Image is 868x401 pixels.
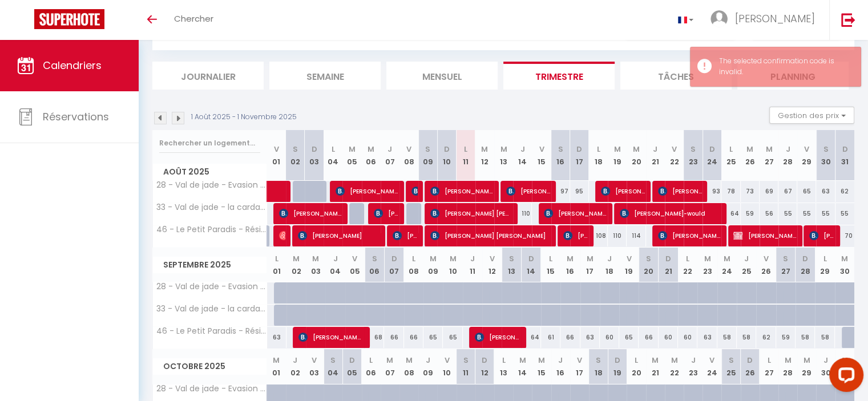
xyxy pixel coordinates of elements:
div: 60 [659,327,678,348]
span: [PERSON_NAME] [PERSON_NAME] [279,202,342,224]
div: 56 [760,203,778,224]
th: 23 [697,248,717,282]
span: [PERSON_NAME] [279,225,285,246]
abbr: V [490,253,495,264]
div: 114 [627,225,645,246]
th: 01 [267,130,286,181]
li: Tâches [620,62,732,90]
th: 10 [443,248,462,282]
th: 21 [646,130,665,181]
abbr: V [577,355,582,366]
th: 25 [737,248,756,282]
abbr: D [615,355,620,366]
abbr: M [386,355,393,366]
div: 97 [551,181,570,202]
span: [PERSON_NAME] [601,180,645,202]
div: 95 [570,181,589,202]
th: 29 [797,349,816,384]
span: Chercher [174,13,213,25]
th: 18 [589,130,608,181]
abbr: D [444,144,450,155]
img: ... [710,10,728,27]
abbr: S [823,144,828,155]
th: 05 [342,349,361,384]
span: 33 - Val de jade - la cardabelle - Rue [PERSON_NAME] 15 [155,203,269,212]
abbr: L [412,253,415,264]
abbr: M [368,144,374,155]
abbr: J [426,355,430,366]
span: 28 - Val de jade - Evasion - Rue [PERSON_NAME] - Apt 32 [155,181,269,189]
th: 29 [815,248,834,282]
span: [PERSON_NAME] [809,225,834,246]
th: 07 [381,130,399,181]
div: 66 [560,327,580,348]
th: 15 [541,248,560,282]
abbr: D [802,253,808,264]
th: 29 [797,130,816,181]
abbr: V [709,355,714,366]
th: 25 [721,130,740,181]
div: 69 [760,181,778,202]
abbr: D [391,253,397,264]
abbr: L [549,253,552,264]
th: 17 [580,248,600,282]
abbr: M [671,355,677,366]
abbr: M [587,253,594,264]
th: 04 [324,130,342,181]
abbr: V [312,355,317,366]
th: 30 [816,349,835,384]
span: [PERSON_NAME] [658,225,721,246]
th: 27 [760,349,778,384]
abbr: V [274,144,279,155]
th: 06 [365,248,384,282]
div: 58 [737,327,756,348]
th: 28 [778,349,797,384]
th: 11 [463,248,482,282]
img: logout [841,13,855,27]
abbr: D [576,144,582,155]
th: 22 [678,248,697,282]
th: 24 [703,349,721,384]
abbr: D [482,355,487,366]
abbr: S [463,355,469,366]
th: 11 [457,349,475,384]
span: 46 - Le Petit Paradis - Résidence Pardeilhan [155,225,269,234]
div: 58 [815,327,834,348]
th: 26 [741,349,760,384]
abbr: S [558,144,563,155]
abbr: L [464,144,467,155]
abbr: V [539,144,544,155]
abbr: L [635,355,638,366]
abbr: S [646,253,651,264]
th: 05 [342,130,361,181]
iframe: LiveChat chat widget [820,353,868,401]
input: Rechercher un logement... [159,133,260,153]
th: 04 [325,248,345,282]
th: 10 [437,349,456,384]
th: 12 [475,130,494,181]
th: 22 [665,349,684,384]
th: 15 [532,130,551,181]
abbr: M [841,253,848,264]
th: 26 [756,248,776,282]
th: 12 [482,248,502,282]
span: 33 - Val de jade - la cardabelle - Rue [PERSON_NAME] 15 [155,305,269,313]
th: 05 [345,248,365,282]
div: 63 [267,327,286,348]
div: 60 [600,327,619,348]
span: 46 - Le Petit Paradis - Résidence Pardeilhan [155,327,269,335]
span: [PERSON_NAME] [544,202,607,224]
th: 19 [619,248,639,282]
abbr: D [665,253,671,264]
abbr: M [785,355,792,366]
abbr: M [614,144,621,155]
span: [PERSON_NAME] [PERSON_NAME] [430,225,550,246]
th: 22 [665,130,684,181]
th: 01 [267,349,286,384]
abbr: J [744,253,749,264]
abbr: S [691,144,696,155]
div: 66 [384,327,403,348]
abbr: J [786,144,790,155]
th: 02 [286,130,305,181]
th: 08 [399,349,418,384]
